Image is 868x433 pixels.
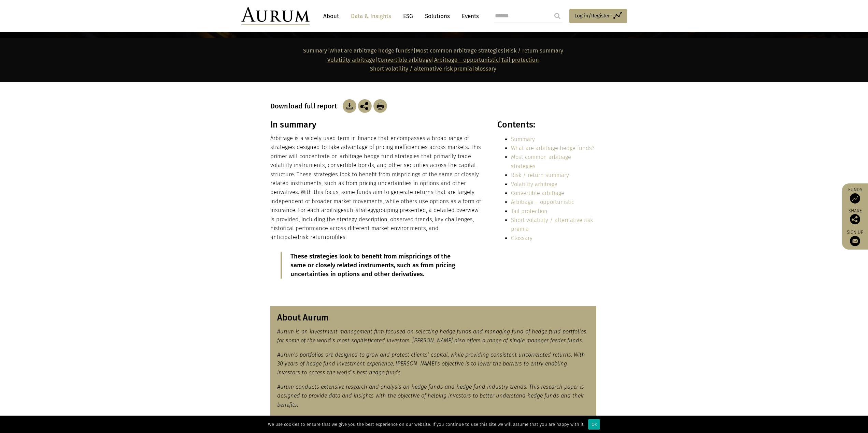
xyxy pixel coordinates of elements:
[270,102,341,110] h3: Download full report
[511,172,569,178] a: Risk / return summary
[320,10,342,23] a: About
[850,236,860,246] img: Sign up to our newsletter
[511,136,535,143] a: Summary
[511,154,571,169] a: Most common arbitrage strategies
[511,208,547,214] a: Tail protection
[370,65,472,72] a: Short volatility / alternative risk premia
[277,328,586,344] em: Aurum is an investment management firm focused on selecting hedge funds and managing fund of hedg...
[458,10,479,23] a: Events
[850,214,860,224] img: Share this post
[845,229,865,246] a: Sign up
[574,12,610,20] span: Log in/Register
[511,190,564,196] a: Convertible arbitrage
[270,120,483,130] h3: In summary
[347,10,395,23] a: Data & Insights
[845,187,865,204] a: Funds
[511,145,594,151] a: What are arbitrage hedge funds?
[422,10,453,23] a: Solutions
[511,181,557,188] a: Volatility arbitrage
[501,57,539,63] a: Tail protection
[277,313,589,323] h3: About Aurum
[277,352,585,376] em: Aurum’s portfolios are designed to grow and protect clients’ capital, while providing consistent ...
[506,47,563,54] a: Risk / return summary
[511,235,532,241] a: Glossary
[845,209,865,224] div: Share
[511,199,574,205] a: Arbitrage – opportunistic
[378,57,432,63] a: Convertible arbitrage
[358,99,372,113] img: Share this post
[327,57,501,63] strong: | | |
[400,10,416,23] a: ESG
[329,47,413,54] a: What are arbitrage hedge funds?
[416,47,503,54] a: Most common arbitrage strategies
[290,252,464,279] p: These strategies look to benefit from mispricings of the same or closely related instruments, suc...
[588,419,600,430] div: Ok
[241,7,310,25] img: Aurum
[343,99,356,113] img: Download Article
[511,217,593,232] a: Short volatility / alternative risk premia
[303,47,327,54] a: Summary
[850,193,860,204] img: Access Funds
[299,234,326,240] span: risk-return
[344,207,376,213] span: sub-strategy
[474,65,496,72] a: Glossary
[434,57,499,63] a: Arbitrage – opportunistic
[270,134,483,242] p: Arbitrage is a widely used term in finance that encompasses a broad range of strategies designed ...
[497,120,596,130] h3: Contents:
[370,65,496,72] span: |
[327,57,375,63] a: Volatility arbitrage
[373,99,387,113] img: Download Article
[277,384,584,408] em: Aurum conducts extensive research and analysis on hedge funds and hedge fund industry trends. Thi...
[303,47,506,54] strong: | | |
[551,9,564,23] input: Submit
[569,9,627,23] a: Log in/Register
